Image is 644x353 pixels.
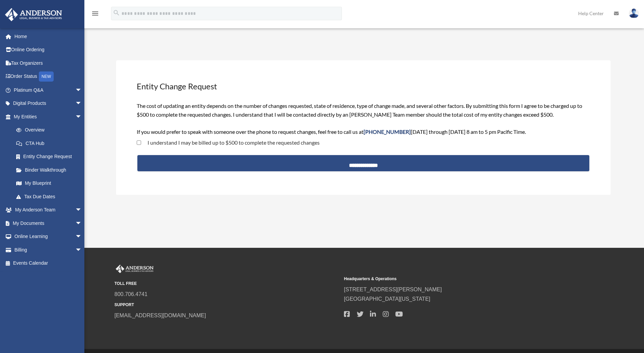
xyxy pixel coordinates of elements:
[5,56,92,70] a: Tax Organizers
[9,190,92,203] a: Tax Due Dates
[75,230,89,244] span: arrow_drop_down
[114,265,155,273] img: Anderson Advisors Platinum Portal
[5,97,92,110] a: Digital Productsarrow_drop_down
[3,8,64,21] img: Anderson Advisors Platinum Portal
[5,70,92,84] a: Order StatusNEW
[344,287,442,292] a: [STREET_ADDRESS][PERSON_NAME]
[5,110,92,123] a: My Entitiesarrow_drop_down
[91,12,99,18] a: menu
[75,216,89,230] span: arrow_drop_down
[75,203,89,217] span: arrow_drop_down
[5,257,92,270] a: Events Calendar
[344,296,430,302] a: [GEOGRAPHIC_DATA][US_STATE]
[114,301,339,308] small: SUPPORT
[114,280,339,287] small: TOLL FREE
[136,80,591,93] h3: Entity Change Request
[5,30,92,43] a: Home
[114,313,206,318] a: [EMAIL_ADDRESS][DOMAIN_NAME]
[344,275,569,283] small: Headquarters & Operations
[75,110,89,124] span: arrow_drop_down
[137,102,582,135] span: The cost of updating an entity depends on the number of changes requested, state of residence, ty...
[9,150,89,164] a: Entity Change Request
[39,71,54,82] div: NEW
[141,140,320,145] label: I understand I may be billed up to $500 to complete the requested changes
[75,243,89,257] span: arrow_drop_down
[5,243,92,257] a: Billingarrow_drop_down
[9,137,92,150] a: CTA Hub
[91,9,99,18] i: menu
[629,8,639,18] img: User Pic
[5,43,92,57] a: Online Ordering
[9,163,92,177] a: Binder Walkthrough
[114,291,147,297] a: 800.706.4741
[5,83,92,97] a: Platinum Q&Aarrow_drop_down
[5,216,92,230] a: My Documentsarrow_drop_down
[113,9,120,17] i: search
[9,123,92,137] a: Overview
[5,230,92,243] a: Online Learningarrow_drop_down
[75,97,89,111] span: arrow_drop_down
[75,83,89,97] span: arrow_drop_down
[5,203,92,217] a: My Anderson Teamarrow_drop_down
[9,177,92,190] a: My Blueprint
[364,128,411,135] span: [PHONE_NUMBER]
